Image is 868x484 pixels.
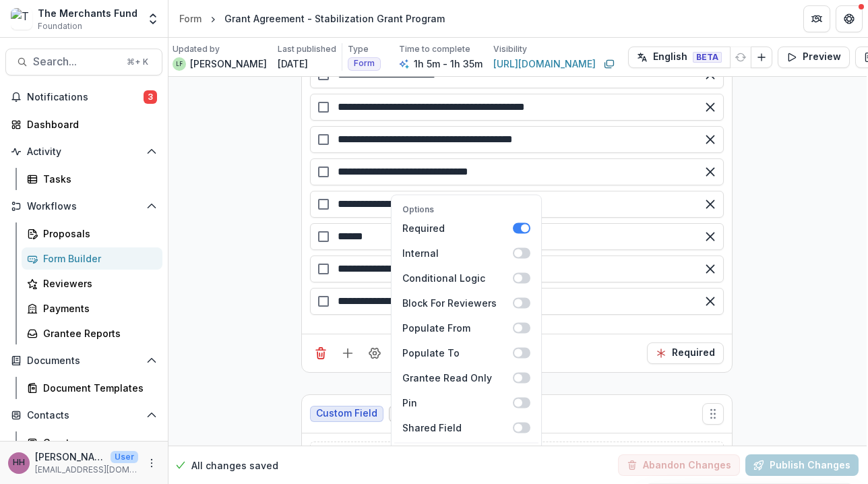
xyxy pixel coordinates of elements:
[144,5,162,32] button: Open entity switcher
[5,49,162,75] button: Search...
[27,146,141,158] span: Activity
[493,57,596,71] a: [URL][DOMAIN_NAME]
[124,55,151,69] div: ⌘ + K
[43,276,152,291] div: Reviewers
[22,431,162,454] a: Grantees
[700,129,721,150] button: Remove option
[11,8,32,30] img: The Merchants Fund
[316,408,377,419] span: Custom Field
[402,346,513,360] div: Populate To
[144,455,160,471] button: More
[5,350,162,371] button: Open Documents
[337,342,359,364] button: Add field
[38,6,137,20] div: The Merchants Fund
[836,5,863,32] button: Get Help
[310,342,332,364] button: Delete field
[27,410,141,421] span: Contacts
[745,454,859,476] button: Publish Changes
[27,355,141,367] span: Documents
[618,454,740,476] button: Abandon Changes
[402,246,513,260] div: Internal
[13,458,25,467] div: Helen Horstmann-Allen
[22,168,162,190] a: Tasks
[402,371,513,385] div: Grantee Read Only
[402,396,513,410] div: Pin
[700,193,721,215] button: Remove option
[628,47,731,68] button: English BETA
[22,297,162,320] a: Payments
[27,92,144,103] span: Notifications
[22,272,162,295] a: Reviewers
[414,57,483,71] p: 1h 5m - 1h 35m
[43,381,152,395] div: Document Templates
[22,247,162,270] a: Form Builder
[402,321,513,335] div: Populate From
[348,43,369,55] p: Type
[5,141,162,162] button: Open Activity
[38,20,82,32] span: Foundation
[173,43,220,55] p: Updated by
[647,342,724,364] button: Required
[33,55,119,68] span: Search...
[144,90,157,104] span: 3
[22,322,162,344] a: Grantee Reports
[700,226,721,247] button: Remove option
[803,5,830,32] button: Partners
[402,296,513,310] div: Block For Reviewers
[190,57,267,71] p: [PERSON_NAME]
[5,86,162,108] button: Notifications3
[730,47,751,68] button: Refresh Translation
[493,43,527,55] p: Visibility
[22,377,162,399] a: Document Templates
[700,291,721,312] button: Remove option
[174,9,207,28] a: Form
[700,161,721,183] button: Remove option
[179,11,201,26] div: Form
[399,43,470,55] p: Time to complete
[364,342,385,364] button: Field Settings
[5,195,162,217] button: Open Workflows
[700,96,721,118] button: Remove option
[27,201,141,212] span: Workflows
[5,404,162,426] button: Open Contacts
[402,221,513,235] div: Required
[43,172,152,186] div: Tasks
[43,435,152,450] div: Grantees
[402,421,513,435] div: Shared Field
[191,458,278,473] p: All changes saved
[601,56,617,72] button: Copy link
[43,301,152,315] div: Payments
[278,57,308,71] p: [DATE]
[778,47,850,68] button: Preview
[700,258,721,280] button: Remove option
[224,11,445,26] div: Grant Agreement - Stabilization Grant Program
[278,43,336,55] p: Last published
[111,451,138,463] p: User
[43,251,152,266] div: Form Builder
[43,226,152,241] div: Proposals
[43,326,152,340] div: Grantee Reports
[35,450,105,464] p: [PERSON_NAME]
[27,117,152,131] div: Dashboard
[22,222,162,245] a: Proposals
[176,61,183,67] div: Lucy Fey
[354,59,375,68] span: Form
[35,464,138,476] p: [EMAIL_ADDRESS][DOMAIN_NAME]
[402,204,530,216] p: Options
[402,271,513,285] div: Conditional Logic
[174,9,450,28] nav: breadcrumb
[702,403,724,425] button: Move field
[5,113,162,135] a: Dashboard
[751,47,772,68] button: Add Language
